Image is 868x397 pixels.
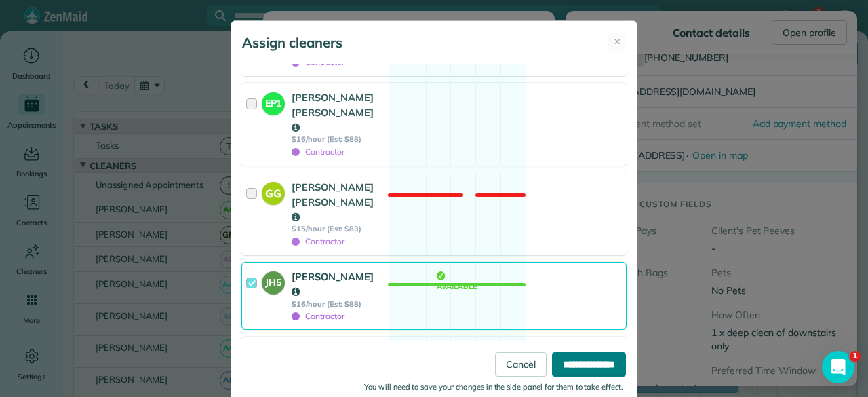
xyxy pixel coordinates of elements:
strong: [PERSON_NAME] [PERSON_NAME] [292,91,374,134]
iframe: Intercom live chat [822,351,854,383]
strong: GG [262,182,285,202]
span: Contractor [292,311,344,321]
strong: JH5 [262,271,285,290]
strong: $15/hour (Est: $83) [292,224,374,233]
a: Cancel [495,352,547,377]
small: You will need to save your changes in the side panel for them to take effect. [364,382,623,392]
strong: $16/hour (Est: $88) [292,299,374,309]
strong: [PERSON_NAME] [292,270,374,298]
span: Contractor [292,236,344,246]
strong: $16/hour (Est: $88) [292,134,374,144]
h5: Assign cleaners [242,33,342,52]
span: Contractor [292,147,344,157]
span: 1 [850,351,861,362]
span: ✕ [614,35,621,49]
span: Contractor [292,57,344,67]
strong: EP1 [262,92,285,111]
strong: [PERSON_NAME] [PERSON_NAME] [292,181,374,223]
